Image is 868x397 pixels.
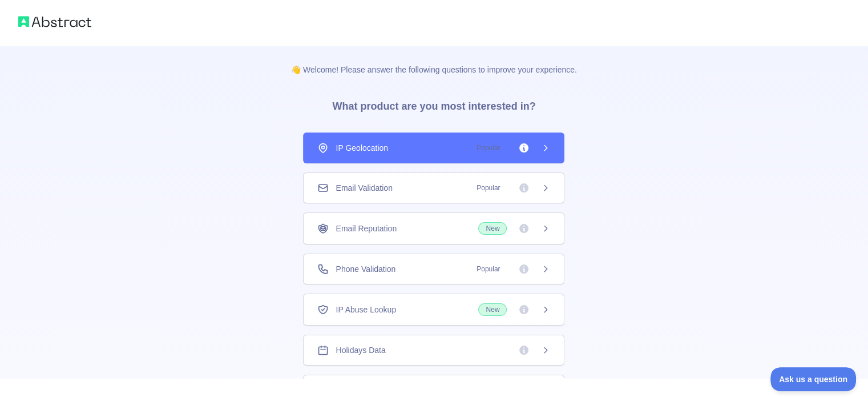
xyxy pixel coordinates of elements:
[336,182,392,194] span: Email Validation
[336,304,396,315] span: IP Abuse Lookup
[470,182,507,194] span: Popular
[336,344,385,356] span: Holidays Data
[770,367,857,391] iframe: Toggle Customer Support
[18,14,91,30] img: Abstract logo
[336,142,388,154] span: IP Geolocation
[273,46,595,75] p: 👋 Welcome! Please answer the following questions to improve your experience.
[478,303,507,316] span: New
[470,263,507,275] span: Popular
[478,222,507,235] span: New
[314,75,554,133] h3: What product are you most interested in?
[470,142,507,154] span: Popular
[336,223,397,234] span: Email Reputation
[336,263,395,275] span: Phone Validation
